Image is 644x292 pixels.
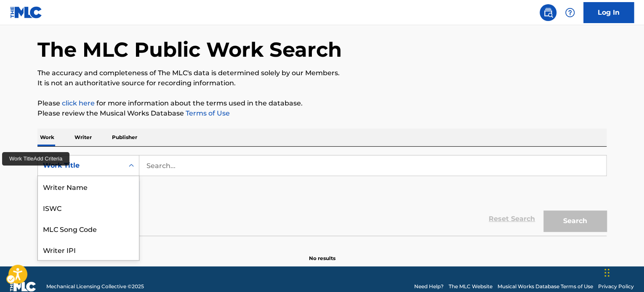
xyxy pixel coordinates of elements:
img: MLC Logo [10,6,43,18]
p: Please review the Musical Works Database [37,108,607,118]
a: click here [62,99,95,107]
a: Terms of Use [184,109,230,117]
p: Publisher [109,129,140,146]
a: Need Help? [414,283,444,290]
p: Work [37,129,57,146]
div: ISWC [38,197,139,218]
div: Chat Widget [602,252,644,292]
iframe: Hubspot Iframe [602,252,644,292]
a: Log In [583,2,634,23]
p: Please for more information about the terms used in the database. [37,98,607,108]
a: The MLC Website [449,283,492,290]
form: Search Form [37,155,607,236]
img: logo [10,281,36,292]
div: Drag [604,260,609,285]
input: Search... [139,155,606,176]
div: Writer IPI [38,239,139,260]
p: Writer [72,129,94,146]
div: Work Title [43,160,119,171]
p: It is not an authoritative source for recording information. [37,78,607,88]
a: Privacy Policy [598,283,634,290]
a: Musical Works Database Terms of Use [498,283,593,290]
div: On [124,155,139,176]
h1: The MLC Public Work Search [37,37,342,62]
p: The accuracy and completeness of The MLC's data is determined solely by our Members. [37,68,607,78]
div: Publisher Name [38,260,139,281]
div: MLC Song Code [38,218,139,239]
span: Mechanical Licensing Collective © 2025 [46,283,144,290]
img: search [543,8,553,18]
div: Writer Name [38,176,139,197]
img: help [565,8,575,18]
p: No results [309,245,335,262]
